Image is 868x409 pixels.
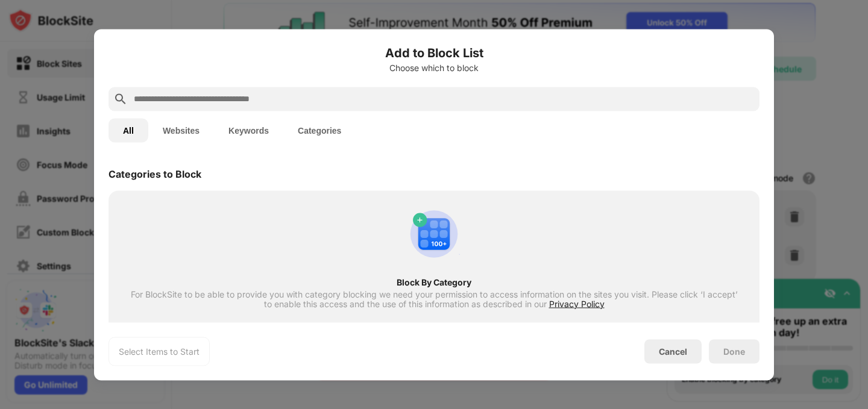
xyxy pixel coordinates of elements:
div: Select Items to Start [119,345,200,357]
div: Categories to Block [108,167,201,180]
img: search.svg [113,92,128,106]
h6: Add to Block List [108,43,759,61]
button: Websites [148,118,214,142]
button: Categories [283,118,356,142]
div: Choose which to block [108,63,759,72]
div: Block By Category [130,277,738,287]
div: Cancel [659,346,687,357]
button: Keywords [214,118,283,142]
img: category-add.svg [405,205,463,263]
div: Done [723,346,745,356]
div: For BlockSite to be able to provide you with category blocking we need your permission to access ... [130,289,738,308]
span: Privacy Policy [549,298,605,308]
button: All [108,118,148,142]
